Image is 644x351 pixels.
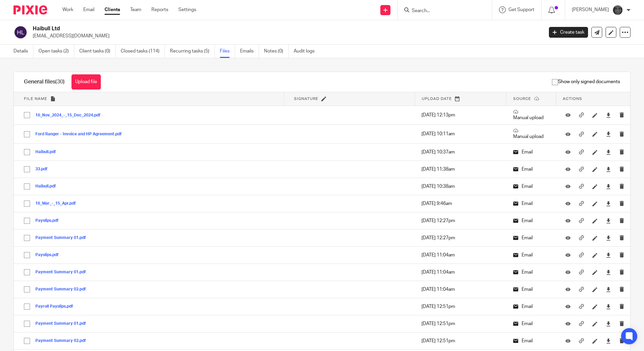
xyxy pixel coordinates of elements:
span: (30) [55,79,65,84]
a: Download [606,252,611,258]
span: Actions [563,97,582,101]
a: Download [606,320,611,327]
p: [PERSON_NAME] [572,6,609,13]
input: Select [21,146,33,159]
p: [EMAIL_ADDRESS][DOMAIN_NAME] [33,33,539,39]
a: Closed tasks (114) [121,45,165,58]
a: Team [130,6,141,13]
button: 16_Nov_2024_-_15_Dec_2024.pdf [35,113,106,118]
p: Email [513,320,549,327]
input: Select [21,300,33,313]
p: Email [513,200,549,207]
p: Email [513,217,549,224]
input: Select [21,249,33,261]
a: Download [606,200,611,207]
a: Emails [240,45,259,58]
p: [DATE] 11:38am [421,166,499,173]
a: Create task [549,27,588,38]
a: Download [606,338,611,344]
button: Haibull.pdf [35,184,61,189]
a: Audit logs [294,45,320,58]
span: Upload date [422,97,452,101]
p: [DATE] 9:46am [421,200,499,207]
p: Email [513,166,549,173]
input: Select [21,283,33,296]
p: Email [513,183,549,190]
a: Clients [105,6,120,13]
p: Manual upload [513,128,549,140]
p: [DATE] 12:51pm [421,338,499,344]
input: Search [411,8,472,14]
span: File name [24,97,47,101]
input: Select [21,128,33,141]
input: Select [21,232,33,244]
a: Download [606,131,611,137]
p: Email [513,303,549,310]
p: Email [513,235,549,241]
p: [DATE] 12:13pm [421,112,499,118]
a: Settings [178,6,196,13]
p: [DATE] 11:04am [421,286,499,293]
input: Select [21,266,33,279]
input: Select [21,163,33,176]
p: [DATE] 11:04am [421,269,499,276]
span: Show only signed documents [552,78,620,85]
a: Reports [151,6,168,13]
button: Ford Ranger - Invoice and HP Agreement.pdf [35,132,127,137]
span: Source [513,97,531,101]
button: Payment Summary 01.pdf [35,236,91,240]
h1: General files [24,78,65,85]
button: 33.pdf [35,167,53,172]
button: Payment Summary 01.pdf [35,270,91,275]
img: Snapchat-1387757528.jpg [612,5,623,15]
button: Haibull.pdf [35,150,61,154]
a: Open tasks (2) [38,45,74,58]
img: Pixie [13,5,47,14]
p: [DATE] 11:04am [421,252,499,258]
a: Download [606,217,611,224]
button: Payment Summary 01.pdf [35,321,91,326]
button: Payroll Payslips.pdf [35,304,78,309]
p: [DATE] 10:11am [421,131,499,137]
input: Select [21,335,33,347]
button: Upload file [71,74,101,90]
button: Payslips.pdf [35,253,64,257]
a: Email [83,6,94,13]
a: Recurring tasks (5) [170,45,215,58]
p: Email [513,338,549,344]
a: Download [606,286,611,293]
input: Select [21,180,33,193]
a: Download [606,303,611,310]
p: Email [513,286,549,293]
button: Payslips.pdf [35,218,64,223]
input: Select [21,109,33,121]
p: [DATE] 10:37am [421,149,499,155]
p: [DATE] 12:27pm [421,217,499,224]
a: Download [606,166,611,173]
a: Download [606,269,611,276]
a: Details [13,45,33,58]
button: 16_Mar_-_15_Apr.pdf [35,201,81,206]
p: [DATE] 12:51pm [421,320,499,327]
a: Files [220,45,235,58]
p: Email [513,252,549,258]
p: Email [513,269,549,276]
a: Download [606,149,611,155]
button: Payment Summary 02.pdf [35,339,91,343]
a: Notes (0) [264,45,289,58]
span: Signature [294,97,318,101]
input: Select [21,197,33,210]
p: [DATE] 10:38am [421,183,499,190]
span: Get Support [508,7,534,12]
p: [DATE] 12:51pm [421,303,499,310]
p: Manual upload [513,109,549,121]
h2: Haibull Ltd [33,25,438,32]
button: Payment Summary 02.pdf [35,287,91,292]
a: Work [62,6,73,13]
input: Select [21,214,33,227]
img: svg%3E [13,25,28,39]
p: [DATE] 12:27pm [421,235,499,241]
a: Download [606,235,611,241]
a: Download [606,183,611,190]
input: Select [21,317,33,330]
